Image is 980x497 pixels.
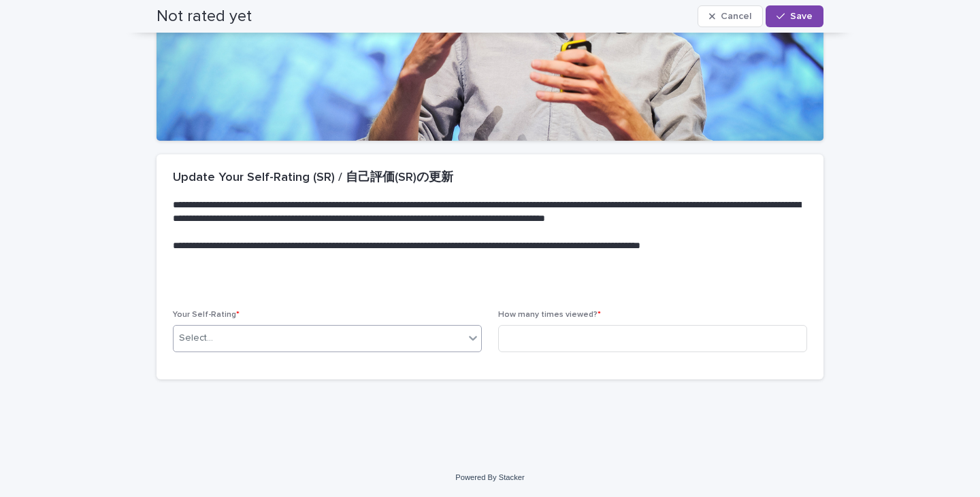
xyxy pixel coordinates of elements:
[498,311,601,319] span: How many times viewed?
[179,331,213,345] div: Select...
[790,12,813,21] span: Save
[157,7,252,27] h2: Not rated yet
[698,5,763,27] button: Cancel
[173,311,240,319] span: Your Self-Rating
[721,12,751,21] span: Cancel
[173,171,453,186] h2: Update Your Self-Rating (SR) / 自己評価(SR)の更新
[766,5,823,27] button: Save
[455,473,524,481] a: Powered By Stacker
